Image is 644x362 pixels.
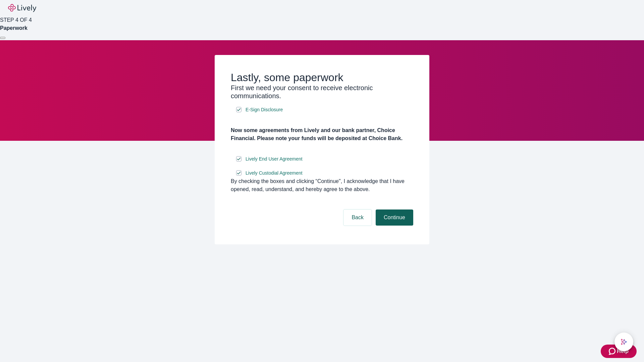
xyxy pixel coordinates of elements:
[231,177,413,193] div: By checking the boxes and clicking “Continue", I acknowledge that I have opened, read, understand...
[231,71,413,84] h2: Lastly, some paperwork
[244,106,284,114] a: e-sign disclosure document
[246,156,303,163] span: Lively End User Agreement
[609,347,617,355] svg: Zendesk support icon
[246,170,303,177] span: Lively Custodial Agreement
[343,209,372,226] button: Back
[244,169,304,177] a: e-sign disclosure document
[617,347,629,355] span: Help
[244,155,304,163] a: e-sign disclosure document
[621,339,627,345] svg: Lively AI Assistant
[8,4,36,12] img: Lively
[601,345,637,358] button: Zendesk support iconHelp
[231,84,413,100] h3: First we need your consent to receive electronic communications.
[231,126,413,142] h4: Now some agreements from Lively and our bank partner, Choice Financial. Please note your funds wi...
[614,333,633,351] button: chat
[246,106,283,113] span: E-Sign Disclosure
[376,209,413,226] button: Continue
